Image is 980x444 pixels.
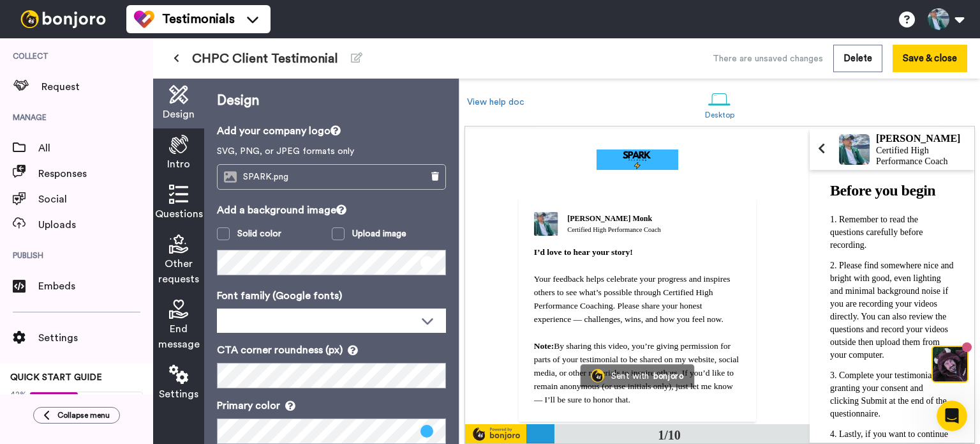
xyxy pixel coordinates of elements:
[876,146,974,167] div: Certified High Performance Coach
[830,182,935,199] span: Before you begin
[158,256,199,287] span: Other requests
[1,3,36,37] img: c638375f-eacb-431c-9714-bd8d08f708a7-1584310529.jpg
[534,248,633,257] span: I’d love to hear your story!
[830,371,949,418] span: Complete your testimonial by granting your consent and clicking Submit at the end of the question...
[639,426,700,444] div: 1/10
[534,212,558,236] img: Certified High Performance Coach
[217,123,446,139] p: Add your company logo
[705,111,735,119] div: Desktop
[15,10,111,28] img: bj-logo-header-white.svg
[217,145,446,158] p: SVG, PNG, or JPEG formats only
[893,45,967,72] button: Save & close
[38,192,153,207] span: Social
[162,10,235,28] span: Testimonials
[159,387,198,402] span: Settings
[192,50,338,68] span: CHPC Client Testimonial
[534,275,732,325] span: Your feedback helps celebrate your progress and inspires others to see what’s possible through Ce...
[38,141,153,156] span: All
[937,401,967,431] iframe: Intercom live chat
[597,149,678,170] img: 54cbeec9-7c0d-42a2-a7ad-33bb2b79c541
[352,227,406,240] div: Upload image
[10,389,27,399] span: 42%
[534,342,741,405] span: By sharing this video, you’re giving permission for parts of your testimonial to be shared on my ...
[155,206,203,222] span: Questions
[57,410,110,420] span: Collapse menu
[217,91,446,111] p: Design
[830,215,925,250] span: Remember to read the questions carefully before recording.
[713,52,823,65] div: There are unsaved changes
[163,107,195,122] span: Design
[567,226,661,235] div: Certified High Performance Coach
[830,261,956,360] span: Please find somewhere nice and bright with good, even lighting and minimal background noise if yo...
[217,398,446,413] p: Primary color
[581,364,695,387] a: Bonjoro LogoSent withbonjoro
[465,426,526,441] img: powered-by-bj.svg
[38,217,153,233] span: Uploads
[167,157,190,172] span: Intro
[591,369,604,383] img: Bonjoro Logo
[237,227,281,240] div: Solid color
[876,132,974,144] div: [PERSON_NAME]
[653,371,684,380] div: bonjoro
[217,203,446,218] p: Add a background image
[567,213,661,225] div: [PERSON_NAME] Monk
[833,45,882,72] button: Delete
[243,172,295,183] span: SPARK.png
[611,371,650,380] div: Sent with
[467,98,524,107] a: View help doc
[134,9,154,29] img: tm-color.svg
[38,330,153,346] span: Settings
[217,342,446,358] p: CTA corner roundness (px)
[38,166,153,181] span: Responses
[33,407,120,424] button: Collapse menu
[217,288,446,303] p: Font family (Google fonts)
[534,342,554,351] span: Note:
[41,79,153,95] span: Request
[158,321,200,352] span: End message
[10,373,102,382] span: QUICK START GUIDE
[38,279,153,294] span: Embeds
[699,82,741,126] a: Desktop
[839,134,870,165] img: Profile Image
